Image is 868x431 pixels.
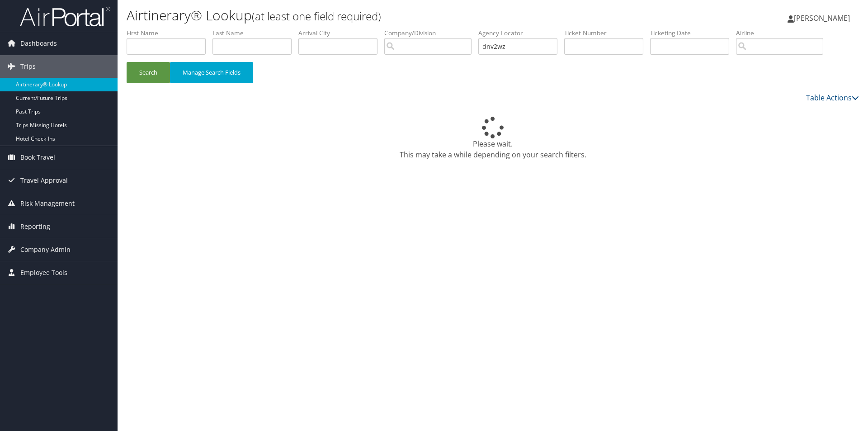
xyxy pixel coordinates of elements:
img: airportal-logo.png [20,6,110,27]
small: (at least one field required) [252,9,381,24]
a: [PERSON_NAME] [788,5,859,32]
label: Agency Locator [478,28,564,38]
button: Search [127,62,170,83]
span: Reporting [20,215,50,238]
label: First Name [127,28,212,38]
span: Risk Management [20,192,75,215]
div: Please wait. This may take a while depending on your search filters. [127,117,859,160]
label: Ticket Number [564,28,650,38]
label: Company/Division [384,28,478,38]
label: Arrival City [298,28,384,38]
span: Employee Tools [20,261,67,284]
span: Company Admin [20,238,71,261]
span: Trips [20,55,36,78]
span: Dashboards [20,32,57,55]
span: Travel Approval [20,169,68,192]
h1: Airtinerary® Lookup [127,6,615,25]
span: Book Travel [20,146,55,169]
button: Manage Search Fields [170,62,253,83]
span: [PERSON_NAME] [794,13,850,23]
label: Ticketing Date [650,28,736,38]
a: Table Actions [806,93,859,103]
label: Airline [736,28,830,38]
label: Last Name [212,28,298,38]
